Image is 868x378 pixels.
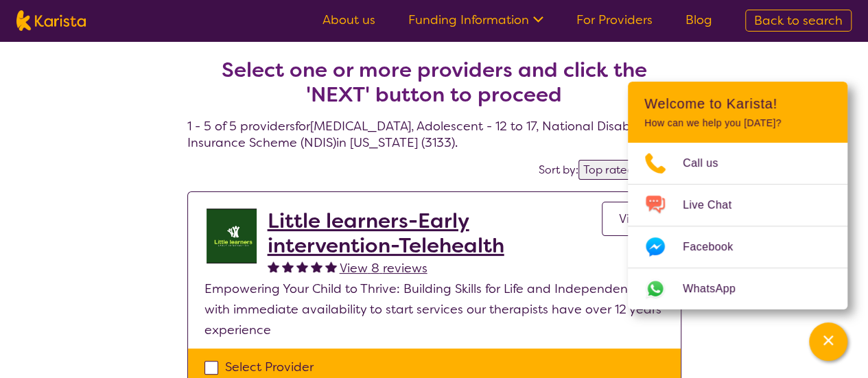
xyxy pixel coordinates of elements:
[683,237,749,257] span: Facebook
[745,10,852,32] a: Back to search
[325,261,337,272] img: fullstar
[204,209,259,263] img: f55hkdaos5cvjyfbzwno.jpg
[340,258,427,279] a: View 8 reviews
[539,163,578,177] label: Sort by:
[628,143,847,309] ul: Choose channel
[809,322,847,361] button: Channel Menu
[204,58,665,107] h2: Select one or more providers and click the 'NEXT' button to proceed
[576,12,653,28] a: For Providers
[282,261,294,272] img: fullstar
[683,153,735,174] span: Call us
[644,117,831,129] p: How can we help you [DATE]?
[754,12,843,29] span: Back to search
[268,209,602,258] a: Little learners-Early intervention-Telehealth
[311,261,322,272] img: fullstar
[685,12,712,28] a: Blog
[683,279,752,299] span: WhatsApp
[268,261,279,272] img: fullstar
[683,195,748,215] span: Live Chat
[628,82,847,309] div: Channel Menu
[204,279,664,340] p: Empowering Your Child to Thrive: Building Skills for Life and Independence with immediate availab...
[322,12,375,28] a: About us
[408,12,543,28] a: Funding Information
[628,268,847,309] a: Web link opens in a new tab.
[340,260,427,276] span: View 8 reviews
[619,211,647,227] span: View
[187,25,681,151] h4: 1 - 5 of 5 providers for [MEDICAL_DATA] , Adolescent - 12 to 17 , National Disability Insurance S...
[602,202,664,236] a: View
[296,261,308,272] img: fullstar
[644,95,831,112] h2: Welcome to Karista!
[16,10,86,31] img: Karista logo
